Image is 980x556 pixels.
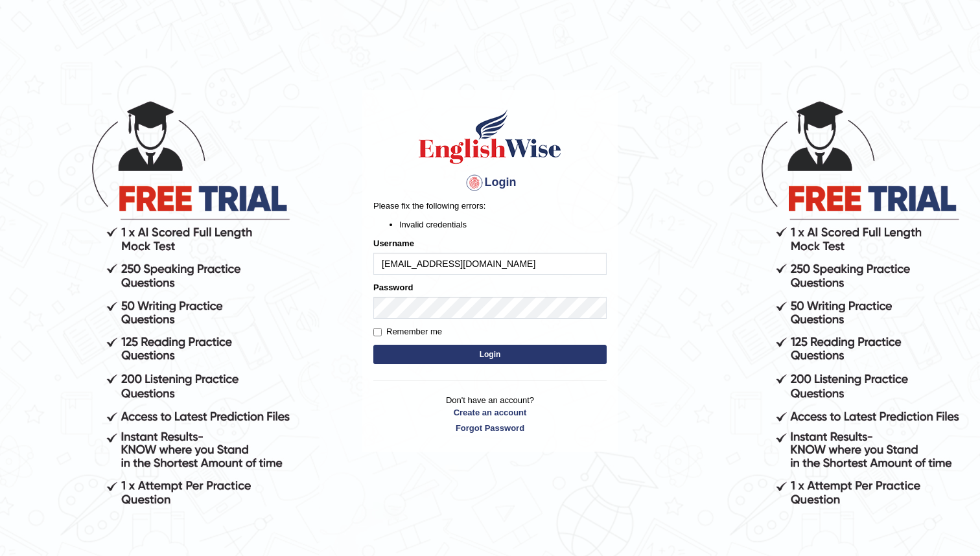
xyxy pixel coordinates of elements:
h4: Login [373,172,607,193]
input: Remember me [373,328,382,336]
label: Password [373,281,413,294]
label: Username [373,237,414,249]
p: Please fix the following errors: [373,200,607,212]
img: Logo of English Wise sign in for intelligent practice with AI [416,108,564,166]
button: Login [373,345,607,364]
a: Forgot Password [373,422,607,434]
a: Create an account [373,406,607,419]
li: Invalid credentials [399,218,607,231]
p: Don't have an account? [373,394,607,434]
label: Remember me [373,325,442,338]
